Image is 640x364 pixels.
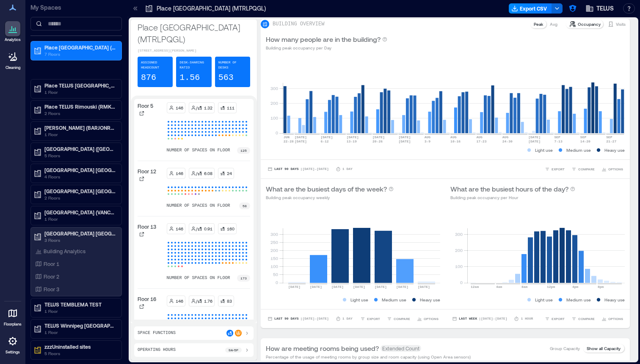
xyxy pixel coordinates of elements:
[44,51,116,57] p: 7 Floors
[5,37,21,42] p: Analytics
[196,298,197,304] p: /
[196,170,197,177] p: /
[141,60,169,70] p: Assigned Headcount
[167,203,230,209] p: number of spaces on floor
[6,65,20,70] p: Cleaning
[509,3,552,14] button: Export CSV
[521,285,528,289] text: 8am
[554,135,560,139] text: SEP
[616,21,626,27] p: Visits
[450,184,568,194] p: What are the busiest hours of the day?
[3,331,23,357] a: Settings
[138,296,156,302] p: Floor 16
[44,308,116,315] p: 1 Floor
[604,296,625,303] p: Heavy use
[276,130,278,135] tspan: 0
[44,273,59,280] p: Floor 2
[425,135,431,139] text: AUG
[270,256,278,261] tspan: 150
[176,170,183,177] p: 146
[44,167,116,173] p: [GEOGRAPHIC_DATA] [GEOGRAPHIC_DATA]-4519 (BNBYBCDW)
[372,135,385,139] text: [DATE]
[342,167,353,172] p: 1 Day
[141,72,156,84] p: 876
[44,145,116,152] p: [GEOGRAPHIC_DATA] ([GEOGRAPHIC_DATA])
[176,104,183,111] p: 146
[44,44,116,51] p: Place [GEOGRAPHIC_DATA] (MTRLPQGL)
[204,104,212,111] p: 1.32
[44,248,86,255] p: Building Analytics
[460,280,463,285] tspan: 0
[227,298,232,304] p: 83
[176,298,183,304] p: 146
[240,148,247,153] p: 125
[138,347,176,353] p: Operating Hours
[583,2,616,15] button: TELUS
[398,140,411,143] text: [DATE]
[554,140,562,143] text: 7-13
[476,140,486,143] text: 17-23
[44,89,116,96] p: 1 Floor
[425,140,431,143] text: 3-9
[375,285,387,289] text: [DATE]
[550,345,580,352] p: Group Capacity
[450,140,461,143] text: 10-16
[44,343,116,350] p: zzzUninstalled sites
[179,60,208,70] p: Desk-sharing ratio
[44,260,59,267] p: Floor 1
[44,188,116,194] p: [GEOGRAPHIC_DATA] [GEOGRAPHIC_DATA]
[552,167,565,172] span: EXPORT
[167,147,230,154] p: number of spaces on floor
[600,315,625,323] button: OPTIONS
[270,240,278,245] tspan: 250
[476,135,483,139] text: AUG
[227,104,234,111] p: 111
[455,248,463,253] tspan: 200
[44,173,116,180] p: 4 Floors
[543,165,566,173] button: EXPORT
[2,47,23,73] a: Cleaning
[229,348,238,353] p: 9a - 5p
[44,322,116,329] p: TELUS Winnipeg [GEOGRAPHIC_DATA] (WNPGMB55)
[218,60,247,70] p: Number of Desks
[204,170,212,177] p: 6.08
[534,21,543,27] p: Peak
[578,21,601,27] p: Occupancy
[1,303,24,329] a: Floorplans
[270,264,278,269] tspan: 100
[157,4,266,13] p: Place [GEOGRAPHIC_DATA] (MTRLPQGL)
[30,3,122,12] p: My Spaces
[44,216,116,222] p: 1 Floor
[420,296,440,303] p: Heavy use
[295,140,307,143] text: [DATE]
[266,44,387,51] p: Building peak occupancy per Day
[578,316,595,321] span: COMPARE
[44,152,116,159] p: 5 Floors
[270,101,278,106] tspan: 200
[528,135,541,139] text: [DATE]
[528,140,541,143] text: [DATE]
[138,102,153,109] p: Floor 5
[167,275,230,282] p: number of spaces on floor
[284,135,290,139] text: JUN
[606,140,616,143] text: 21-27
[398,135,411,139] text: [DATE]
[415,315,440,323] button: OPTIONS
[598,285,604,289] text: 8pm
[266,34,381,44] p: How many people are in the building?
[284,140,294,143] text: 22-28
[176,225,183,232] p: 146
[606,135,612,139] text: SEP
[243,203,247,208] p: 58
[44,237,116,244] p: 3 Floors
[44,131,116,138] p: 1 Floor
[604,147,625,153] p: Heavy use
[587,345,621,352] p: Show all Capacity
[547,285,555,289] text: 12pm
[44,194,116,201] p: 2 Floors
[266,165,331,173] button: Last 90 Days |[DATE]-[DATE]
[502,135,509,139] text: AUG
[385,315,412,323] button: COMPARE
[543,315,566,323] button: EXPORT
[270,86,278,91] tspan: 300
